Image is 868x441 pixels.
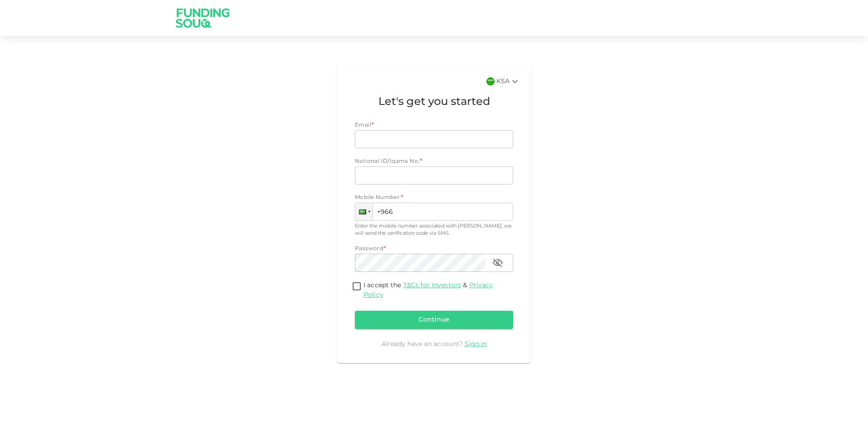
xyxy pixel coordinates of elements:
[355,223,513,237] div: Enter the mobile number associated with [PERSON_NAME], we will send the verification code via SMS
[403,282,461,289] a: T&Cs for Investors
[363,282,493,298] span: I accept the &
[355,123,371,128] span: Email
[350,281,363,293] span: termsConditionsForInvestmentsAccepted
[355,311,513,329] button: Continue
[355,159,420,164] span: National ID/Iqama No.
[355,94,513,110] h1: Let's get you started
[496,76,520,87] div: KSA
[363,282,493,298] a: Privacy Policy
[355,130,503,148] input: email
[355,254,485,272] input: password
[355,340,513,349] div: Already have an account?
[355,194,400,203] span: Mobile Number
[355,166,513,185] input: nationalId
[355,246,383,251] span: Password
[355,203,513,221] input: 1 (702) 123-4567
[486,77,495,85] img: flag-sa.b9a346574cdc8950dd34b50780441f57.svg
[465,341,487,347] a: Sign in
[355,203,373,220] div: Saudi Arabia: + 966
